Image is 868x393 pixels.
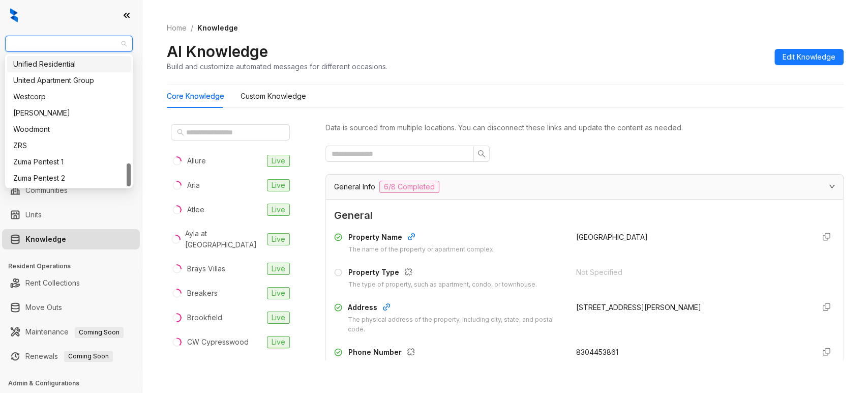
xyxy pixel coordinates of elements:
[7,56,131,72] div: Unified Residential
[267,204,290,216] span: Live
[167,91,224,102] div: Core Knowledge
[13,156,125,167] div: Zuma Pentest 1
[75,327,124,338] span: Coming Soon
[379,181,439,193] span: 6/8 Completed
[334,208,835,223] span: General
[2,205,140,225] li: Units
[7,72,131,89] div: United Apartment Group
[7,137,131,154] div: ZRS
[2,68,140,89] li: Leads
[25,180,68,201] a: Communities
[187,180,200,191] div: Aria
[348,302,564,315] div: Address
[241,91,306,102] div: Custom Knowledge
[348,232,495,245] div: Property Name
[348,347,531,360] div: Phone Number
[25,229,66,249] a: Knowledge
[2,297,140,318] li: Move Outs
[829,183,835,189] span: expanded
[325,122,844,133] div: Data is sourced from multiple locations. You can disconnect these links and update the content as...
[348,360,531,370] div: The contact phone number for the property or leasing office.
[13,124,125,135] div: Woodmont
[167,42,268,61] h2: AI Knowledge
[187,263,225,274] div: Brays Villas
[267,155,290,167] span: Live
[267,312,290,324] span: Live
[576,302,806,313] div: [STREET_ADDRESS][PERSON_NAME]
[783,51,835,63] span: Edit Knowledge
[25,205,42,225] a: Units
[2,112,140,132] li: Leasing
[13,140,125,151] div: ZRS
[576,348,618,356] span: 8304453861
[8,262,142,271] h3: Resident Operations
[7,105,131,121] div: Winther
[2,346,140,367] li: Renewals
[191,22,193,34] li: /
[267,336,290,348] span: Live
[576,267,806,278] div: Not Specified
[187,155,206,166] div: Allure
[25,297,62,318] a: Move Outs
[348,315,564,334] div: The physical address of the property, including city, state, and postal code.
[11,36,127,51] span: United Apartment Group
[8,379,142,388] h3: Admin & Configurations
[64,351,113,362] span: Coming Soon
[187,204,204,215] div: Atlee
[2,322,140,342] li: Maintenance
[774,49,844,65] button: Edit Knowledge
[267,179,290,191] span: Live
[167,61,387,72] div: Build and customize automated messages for different occasions.
[267,263,290,275] span: Live
[2,229,140,249] li: Knowledge
[348,280,537,290] div: The type of property, such as apartment, condo, or townhouse.
[13,91,125,102] div: Westcorp
[13,75,125,86] div: United Apartment Group
[13,59,125,70] div: Unified Residential
[334,181,375,192] span: General Info
[25,346,113,367] a: RenewalsComing Soon
[576,233,648,241] span: [GEOGRAPHIC_DATA]
[187,288,218,299] div: Breakers
[165,22,189,34] a: Home
[187,336,249,348] div: CW Cypresswood
[13,173,125,184] div: Zuma Pentest 2
[177,129,184,136] span: search
[185,228,263,250] div: Ayla at [GEOGRAPHIC_DATA]
[10,8,18,22] img: logo
[348,245,495,255] div: The name of the property or apartment complex.
[2,180,140,201] li: Communities
[13,107,125,119] div: [PERSON_NAME]
[267,233,290,245] span: Live
[7,89,131,105] div: Westcorp
[197,23,238,32] span: Knowledge
[267,287,290,299] span: Live
[2,136,140,157] li: Collections
[187,312,222,323] div: Brookfield
[326,175,843,199] div: General Info6/8 Completed
[25,273,80,293] a: Rent Collections
[7,170,131,186] div: Zuma Pentest 2
[348,267,537,280] div: Property Type
[7,121,131,137] div: Woodmont
[2,273,140,293] li: Rent Collections
[7,154,131,170] div: Zuma Pentest 1
[477,150,486,158] span: search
